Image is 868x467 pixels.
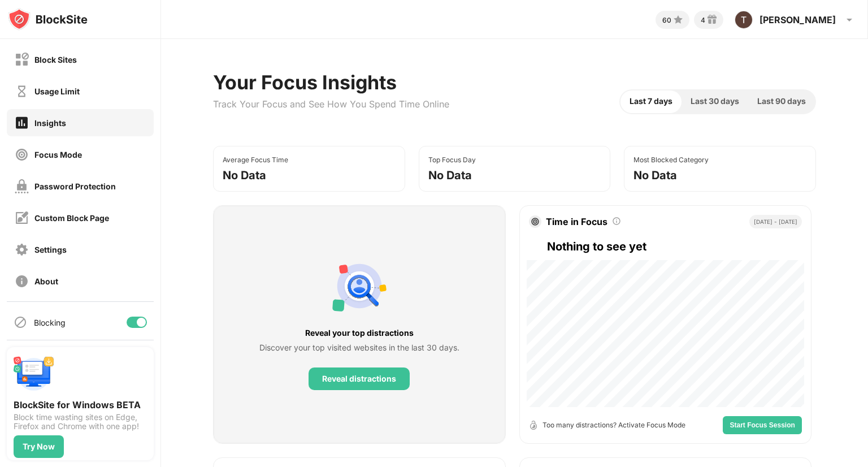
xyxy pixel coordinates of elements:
img: settings-off.svg [15,243,29,257]
div: No Data [428,168,472,182]
span: Start Focus Session [730,422,795,429]
img: open-timer.svg [529,421,538,430]
div: Track Your Focus and See How You Spend Time Online [213,98,449,110]
img: ACg8ocLpqnz3bbKLxXGjWazZG72qNnP1g1ak6kR1uJX06kgL9b7yLhOT=s96-c [735,11,753,29]
div: Usage Limit [34,87,80,96]
div: Blocking [34,318,66,327]
button: Start Focus Session [723,416,801,434]
img: insights-on.svg [15,115,29,130]
div: Try Now [23,442,55,451]
div: Average Focus Time [223,155,288,164]
div: Time in Focus [546,216,607,227]
span: Last 7 days [630,95,672,107]
span: Last 90 days [757,95,806,107]
div: Most Blocked Category [633,155,709,164]
img: block-off.svg [15,53,29,67]
div: Top Focus Day [428,155,476,164]
div: Discover your top visited websites in the last 30 days. [259,341,459,354]
div: Reveal your top distractions [259,327,459,339]
img: tooltip.svg [612,217,621,226]
div: Password Protection [34,181,116,191]
span: Last 30 days [691,95,739,107]
img: password-protection-off.svg [15,179,29,193]
div: No Data [633,168,677,182]
img: points-small.svg [671,13,685,27]
img: time-usage-off.svg [15,84,29,98]
div: Your Focus Insights [213,71,449,94]
div: About [34,276,58,286]
div: Focus Mode [34,150,82,159]
div: Too many distractions? Activate Focus Mode [542,420,685,430]
div: [PERSON_NAME] [759,14,836,25]
img: push-desktop.svg [14,354,54,395]
img: target.svg [531,218,539,226]
div: Nothing to see yet [547,237,802,256]
img: personal-suggestions.svg [332,259,387,313]
div: Settings [34,245,67,254]
img: blocking-icon.svg [14,315,27,329]
div: BlockSite for Windows BETA [14,399,147,410]
div: [DATE] - [DATE] [749,215,802,228]
div: Reveal distractions [322,374,396,383]
img: logo-blocksite.svg [8,8,88,31]
div: Insights [34,118,66,128]
div: 60 [662,16,671,24]
div: 4 [701,16,705,24]
div: Custom Block Page [34,213,109,223]
img: customize-block-page-off.svg [15,211,29,225]
div: Block Sites [34,55,77,64]
img: reward-small.svg [705,13,719,27]
img: focus-off.svg [15,148,29,162]
img: about-off.svg [15,274,29,288]
div: Block time wasting sites on Edge, Firefox and Chrome with one app! [14,413,147,431]
div: No Data [223,168,266,182]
